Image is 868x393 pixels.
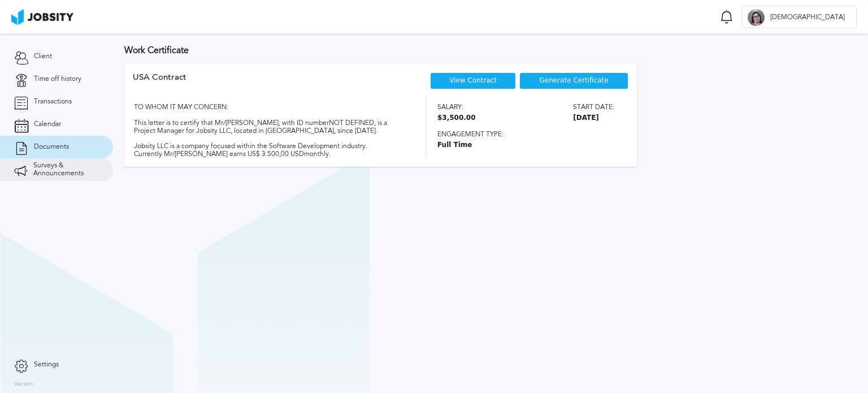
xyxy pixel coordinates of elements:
[124,45,857,55] h3: Work Certificate
[437,114,476,122] span: $3,500.00
[437,103,476,111] span: Salary:
[11,9,73,25] img: ab4bad089aa723f57921c736e9817d99.png
[34,143,69,151] span: Documents
[573,103,614,111] span: Start date:
[540,77,609,85] span: Generate Certificate
[437,141,614,149] span: Full Time
[573,114,614,122] span: [DATE]
[765,14,850,21] span: [DEMOGRAPHIC_DATA]
[33,162,99,178] span: Surveys & Announcements
[34,98,72,106] span: Transactions
[449,76,497,84] a: View Contract
[741,6,857,28] button: T[DEMOGRAPHIC_DATA]
[133,72,186,95] div: USA Contract
[34,75,81,83] span: Time off history
[748,9,765,26] div: T
[34,120,61,128] span: Calendar
[437,131,614,139] span: Engagement type:
[14,381,35,388] label: Version:
[34,53,52,61] span: Client
[34,361,59,369] span: Settings
[133,95,406,158] div: TO WHOM IT MAY CONCERN: This letter is to certify that Mr/[PERSON_NAME], with ID number NOT DEFIN...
